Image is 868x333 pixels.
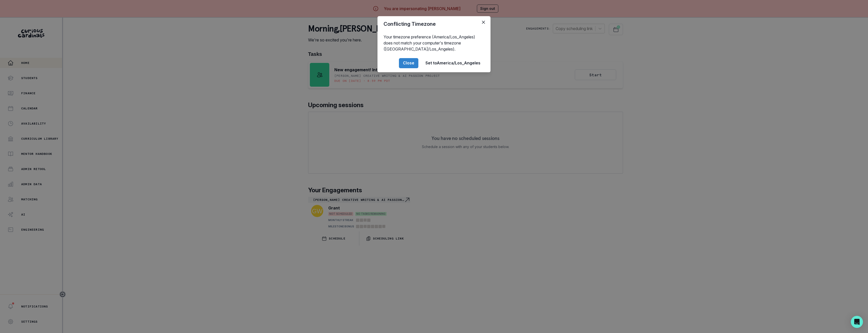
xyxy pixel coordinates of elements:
header: Conflicting Timezone [377,16,491,32]
div: Open Intercom Messenger [851,316,863,328]
div: Your timezone preference (America/Los_Angeles) does not match your computer's timezone ([GEOGRAPH... [377,32,491,54]
button: Close [399,58,418,68]
button: Close [479,18,487,26]
button: Set toAmerica/Los_Angeles [421,58,484,68]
